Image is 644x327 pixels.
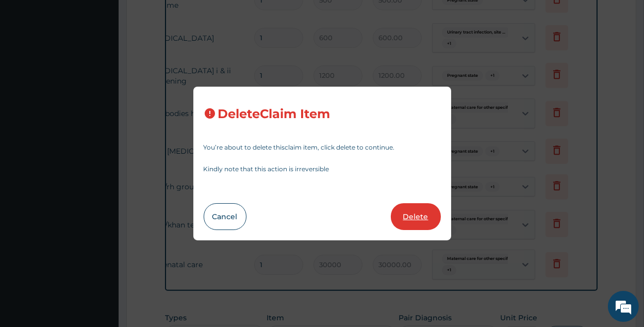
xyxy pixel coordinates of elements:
p: You’re about to delete this claim item , click delete to continue. [204,144,441,151]
button: Delete [391,203,441,230]
div: Chat with us now [54,58,173,71]
span: We're online! [60,98,142,202]
textarea: Type your message and hit 'Enter' [5,218,196,254]
div: Minimize live chat window [169,5,194,30]
h3: Delete Claim Item [218,107,331,121]
img: d_794563401_company_1708531726252_794563401 [19,52,42,77]
button: Cancel [204,203,246,230]
p: Kindly note that this action is irreversible [204,166,441,172]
